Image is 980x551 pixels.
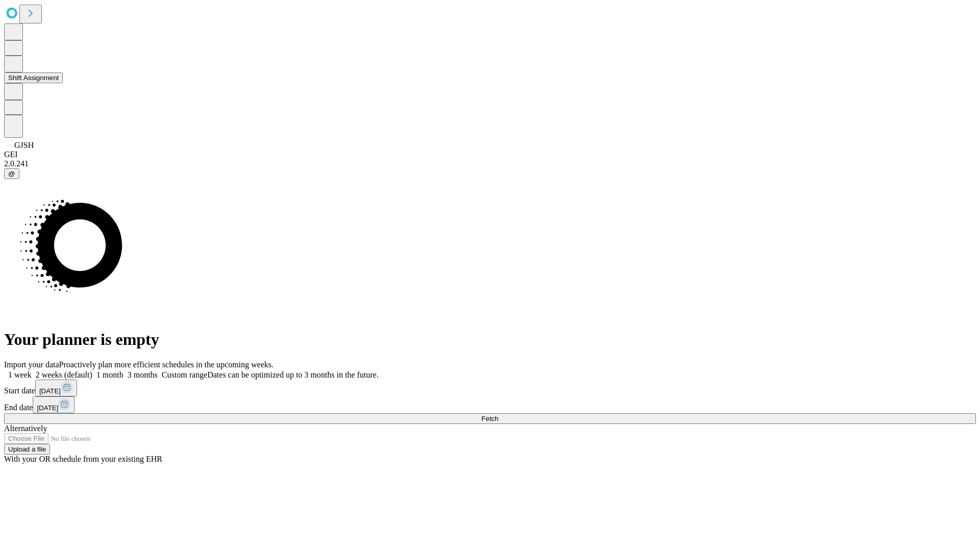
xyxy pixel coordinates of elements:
[4,168,19,179] button: @
[39,387,61,395] span: [DATE]
[4,159,976,168] div: 2.0.241
[4,150,976,159] div: GEI
[128,370,158,379] span: 3 months
[33,396,75,413] button: [DATE]
[4,455,162,463] span: With your OR schedule from your existing EHR
[4,424,47,433] span: Alternatively
[35,380,77,396] button: [DATE]
[37,404,58,412] span: [DATE]
[4,413,976,424] button: Fetch
[14,141,34,149] span: GJSH
[162,370,207,379] span: Custom range
[8,170,15,178] span: @
[4,330,976,349] h1: Your planner is empty
[36,370,92,379] span: 2 weeks (default)
[4,360,59,369] span: Import your data
[96,370,124,379] span: 1 month
[481,415,498,422] span: Fetch
[4,72,63,83] button: Shift Assignment
[207,370,378,379] span: Dates can be optimized up to 3 months in the future.
[8,370,32,379] span: 1 week
[4,396,976,413] div: End date
[59,360,274,369] span: Proactively plan more efficient schedules in the upcoming weeks.
[4,444,50,455] button: Upload a file
[4,380,976,396] div: Start date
